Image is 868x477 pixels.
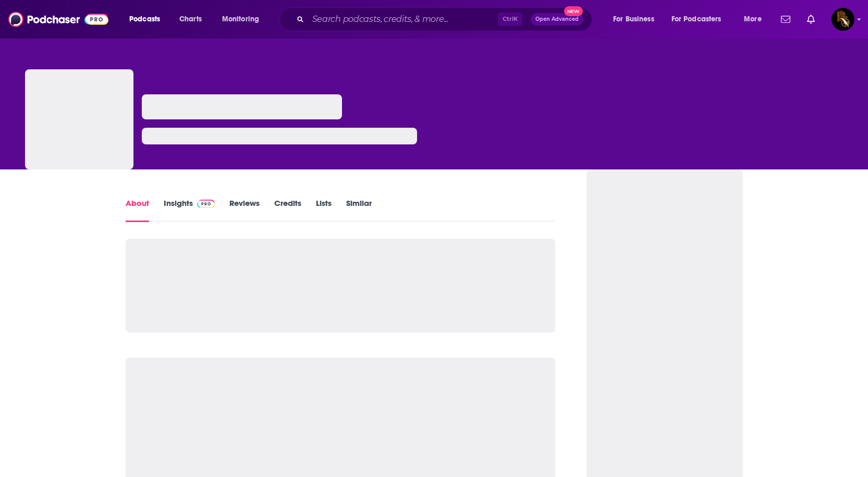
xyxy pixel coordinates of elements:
img: Podchaser - Follow, Share and Rate Podcasts [8,9,108,29]
img: User Profile [832,8,854,31]
span: Ctrl K [498,13,522,26]
span: Podcasts [129,12,160,27]
a: Credits [274,198,301,222]
span: More [744,12,762,27]
button: Show profile menu [832,8,854,31]
button: open menu [122,11,174,28]
button: Open AdvancedNew [531,13,583,26]
a: InsightsPodchaser Pro [164,198,215,222]
button: open menu [737,11,775,28]
span: Open Advanced [535,17,579,22]
span: Monitoring [222,12,259,27]
a: Show notifications dropdown [777,10,794,28]
span: Logged in as RustyQuill [832,8,854,31]
a: Show notifications dropdown [803,10,819,28]
button: open menu [665,11,737,28]
a: Lists [316,198,332,222]
div: Search podcasts, credits, & more... [289,7,602,31]
span: For Podcasters [671,12,722,27]
button: open menu [606,11,667,28]
input: Search podcasts, credits, & more... [308,11,498,28]
span: For Business [613,12,654,27]
span: Charts [179,12,202,27]
button: open menu [215,11,273,28]
a: About [126,198,149,222]
img: Podchaser Pro [197,200,215,208]
span: New [564,6,583,16]
a: Similar [346,198,372,222]
a: Reviews [229,198,260,222]
a: Charts [173,11,208,28]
